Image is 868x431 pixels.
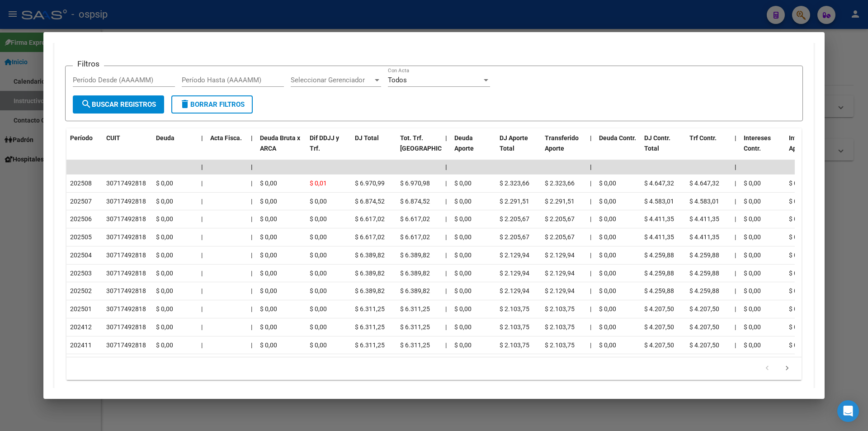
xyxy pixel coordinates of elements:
[152,128,198,168] datatable-header-cell: Deuda
[355,134,379,142] span: DJ Total
[106,250,146,260] div: 30717492818
[500,134,528,152] span: DJ Aporte Total
[310,287,327,294] span: $ 0,00
[106,214,146,224] div: 30717492818
[260,270,277,277] span: $ 0,00
[106,286,146,296] div: 30717492818
[599,198,616,205] span: $ 0,00
[445,323,447,331] span: |
[644,270,674,277] span: $ 4.259,88
[156,341,173,349] span: $ 0,00
[454,233,472,241] span: $ 0,00
[744,287,761,294] span: $ 0,00
[210,134,242,142] span: Acta Fisca.
[400,287,430,294] span: $ 6.389,82
[454,198,472,205] span: $ 0,00
[500,287,529,294] span: $ 2.129,94
[171,95,253,114] button: Borrar Filtros
[744,270,761,277] span: $ 0,00
[454,134,474,152] span: Deuda Aporte
[251,180,252,187] span: |
[731,128,740,168] datatable-header-cell: |
[595,128,641,168] datatable-header-cell: Deuda Contr.
[735,163,736,171] span: |
[500,323,529,331] span: $ 2.103,75
[599,180,616,187] span: $ 0,00
[454,270,472,277] span: $ 0,00
[247,128,256,168] datatable-header-cell: |
[735,215,736,223] span: |
[789,341,806,349] span: $ 0,00
[156,305,173,313] span: $ 0,00
[735,341,736,349] span: |
[599,251,616,259] span: $ 0,00
[106,196,146,207] div: 30717492818
[70,270,92,277] span: 202503
[260,287,277,294] span: $ 0,00
[260,251,277,259] span: $ 0,00
[599,341,616,349] span: $ 0,00
[735,180,736,187] span: |
[689,251,719,259] span: $ 4.259,88
[445,180,447,187] span: |
[789,305,806,313] span: $ 0,00
[388,76,407,84] span: Todos
[201,233,203,241] span: |
[500,215,529,223] span: $ 2.205,67
[310,341,327,349] span: $ 0,00
[545,180,575,187] span: $ 2.323,66
[70,305,92,313] span: 202501
[156,198,173,205] span: $ 0,00
[689,198,719,205] span: $ 4.583,01
[207,128,247,168] datatable-header-cell: Acta Fisca.
[201,198,203,205] span: |
[789,134,816,152] span: Intereses Aporte
[310,233,327,241] span: $ 0,00
[106,232,146,242] div: 30717492818
[789,287,806,294] span: $ 0,00
[744,251,761,259] span: $ 0,00
[735,305,736,313] span: |
[66,128,103,168] datatable-header-cell: Período
[500,305,529,313] span: $ 2.103,75
[256,128,306,168] datatable-header-cell: Deuda Bruta x ARCA
[260,198,277,205] span: $ 0,00
[400,198,430,205] span: $ 6.874,52
[496,128,541,168] datatable-header-cell: DJ Aporte Total
[260,341,277,349] span: $ 0,00
[445,287,447,294] span: |
[590,251,591,259] span: |
[689,323,719,331] span: $ 4.207,50
[251,134,253,142] span: |
[590,287,591,294] span: |
[355,180,385,187] span: $ 6.970,99
[251,251,252,259] span: |
[789,270,806,277] span: $ 0,00
[744,305,761,313] span: $ 0,00
[744,323,761,331] span: $ 0,00
[451,128,496,168] datatable-header-cell: Deuda Aporte
[735,233,736,241] span: |
[789,215,806,223] span: $ 0,00
[689,287,719,294] span: $ 4.259,88
[689,215,719,223] span: $ 4.411,35
[454,287,472,294] span: $ 0,00
[73,95,164,114] button: Buscar Registros
[310,215,327,223] span: $ 0,00
[545,215,575,223] span: $ 2.205,67
[70,233,92,241] span: 202505
[70,215,92,223] span: 202506
[545,323,575,331] span: $ 2.103,75
[744,134,771,152] span: Intereses Contr.
[500,198,529,205] span: $ 2.291,51
[201,323,203,331] span: |
[81,99,92,109] mat-icon: search
[599,215,616,223] span: $ 0,00
[599,134,636,142] span: Deuda Contr.
[500,251,529,259] span: $ 2.129,94
[355,270,385,277] span: $ 6.389,82
[735,270,736,277] span: |
[744,198,761,205] span: $ 0,00
[590,198,591,205] span: |
[260,215,277,223] span: $ 0,00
